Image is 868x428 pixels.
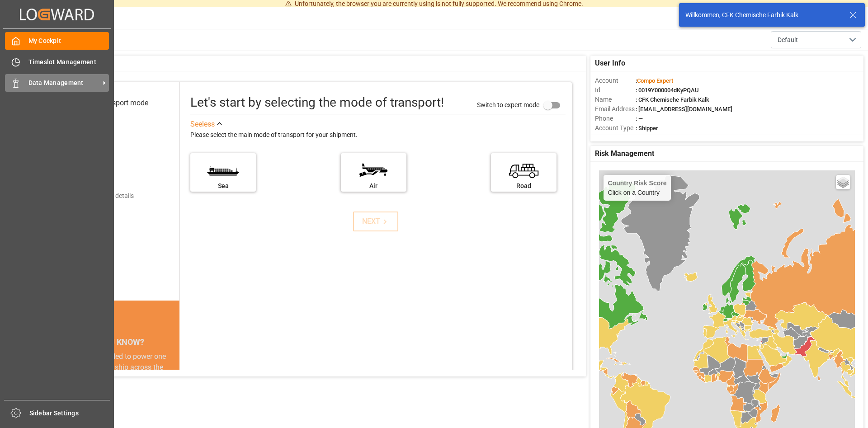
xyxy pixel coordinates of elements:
a: Timeslot Management [5,53,109,71]
a: My Cockpit [5,32,109,50]
span: Data Management [28,78,100,88]
span: : Shipper [636,125,658,132]
button: NEXT [353,212,398,231]
span: Account Type [595,123,636,133]
span: : [636,77,673,84]
span: Risk Management [595,148,654,159]
span: Switch to expert mode [477,101,539,108]
span: : [EMAIL_ADDRESS][DOMAIN_NAME] [636,106,732,113]
button: next slide / item [167,351,179,427]
div: Please select the main mode of transport for your shipment. [190,130,566,141]
span: : 0019Y000004dKyPQAU [636,87,699,94]
span: Phone [595,114,636,123]
span: Sidebar Settings [29,409,110,418]
span: : CFK Chemische Farbik Kalk [636,96,709,103]
div: Road [495,181,552,191]
span: Email Address [595,104,636,114]
div: DID YOU KNOW? [49,332,179,351]
div: Let's start by selecting the mode of transport! [190,93,444,112]
div: Willkommen, CFK Chemische Farbik Kalk [685,10,841,20]
div: The energy needed to power one large container ship across the ocean in a single day is the same ... [60,351,169,416]
div: NEXT [362,216,390,227]
a: Layers [836,175,850,189]
div: See less [190,119,215,130]
h4: Country Risk Score [608,179,667,187]
span: Compo Expert [637,77,673,84]
span: Id [595,85,636,95]
div: Sea [195,181,251,191]
span: : — [636,115,643,122]
div: Click on a Country [608,179,667,196]
span: User Info [595,58,625,69]
span: My Cockpit [28,36,109,46]
span: Account [595,76,636,85]
button: open menu [771,31,861,48]
span: Default [778,35,798,45]
span: Timeslot Management [28,57,109,67]
span: Name [595,95,636,104]
div: Air [345,181,402,191]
